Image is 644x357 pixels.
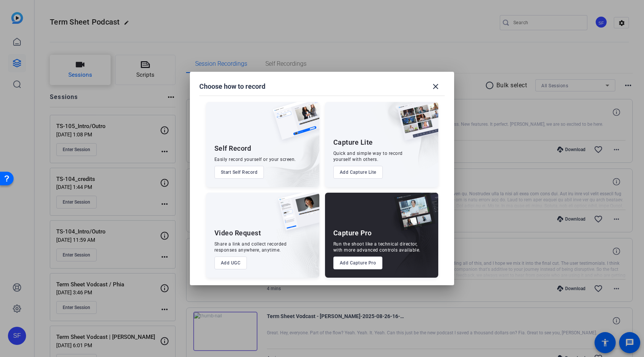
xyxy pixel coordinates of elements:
button: Add UGC [214,257,247,269]
button: Add Capture Lite [333,166,383,179]
mat-icon: close [431,82,440,91]
div: Quick and simple way to record yourself with others. [333,150,403,162]
img: embarkstudio-capture-pro.png [382,202,438,278]
img: embarkstudio-ugc-content.png [276,216,319,278]
button: Add Capture Pro [333,257,383,269]
img: capture-pro.png [388,193,438,239]
div: Video Request [214,229,261,238]
h1: Choose how to record [199,82,265,91]
button: Start Self Record [214,166,264,179]
div: Self Record [214,144,251,153]
img: self-record.png [267,102,319,147]
div: Capture Lite [333,138,373,147]
div: Run the shoot like a technical director, with more advanced controls available. [333,241,421,253]
div: Easily record yourself or your screen. [214,156,296,162]
img: embarkstudio-self-record.png [254,118,319,187]
img: embarkstudio-capture-lite.png [371,102,438,178]
div: Capture Pro [333,229,372,238]
img: ugc-content.png [273,193,319,238]
img: capture-lite.png [391,102,438,148]
div: Share a link and collect recorded responses anywhere, anytime. [214,241,287,253]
